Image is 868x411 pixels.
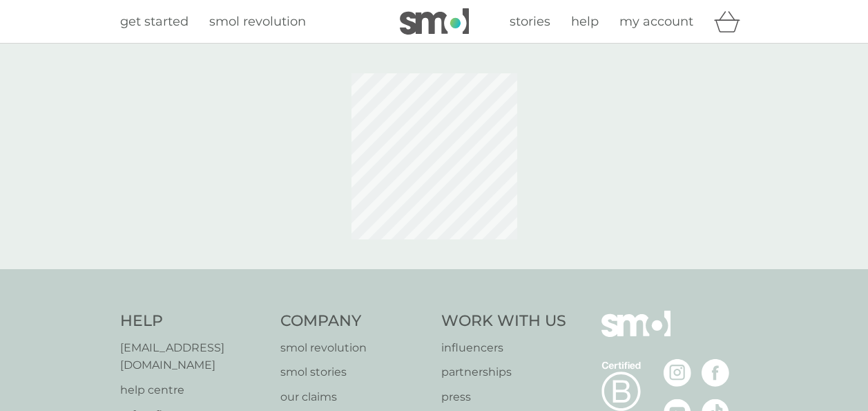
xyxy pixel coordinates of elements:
a: influencers [441,339,566,357]
h4: Work With Us [441,311,566,332]
img: visit the smol Facebook page [702,359,729,387]
a: smol stories [280,363,427,381]
h4: Company [280,311,427,332]
a: our claims [280,388,427,406]
h4: Help [120,311,267,332]
span: get started [120,14,189,29]
span: my account [619,14,693,29]
img: smol [400,8,469,35]
span: smol revolution [209,14,306,29]
a: partnerships [441,363,566,381]
a: help [571,12,599,32]
img: smol [601,311,671,358]
a: press [441,388,566,406]
a: [EMAIL_ADDRESS][DOMAIN_NAME] [120,339,267,374]
span: stories [510,14,550,29]
a: smol revolution [280,339,427,357]
a: smol revolution [209,12,306,32]
a: get started [120,12,189,32]
a: help centre [120,381,267,399]
a: my account [619,12,693,32]
img: visit the smol Instagram page [664,359,691,387]
span: help [571,14,599,29]
div: basket [714,8,749,35]
a: stories [510,12,550,32]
